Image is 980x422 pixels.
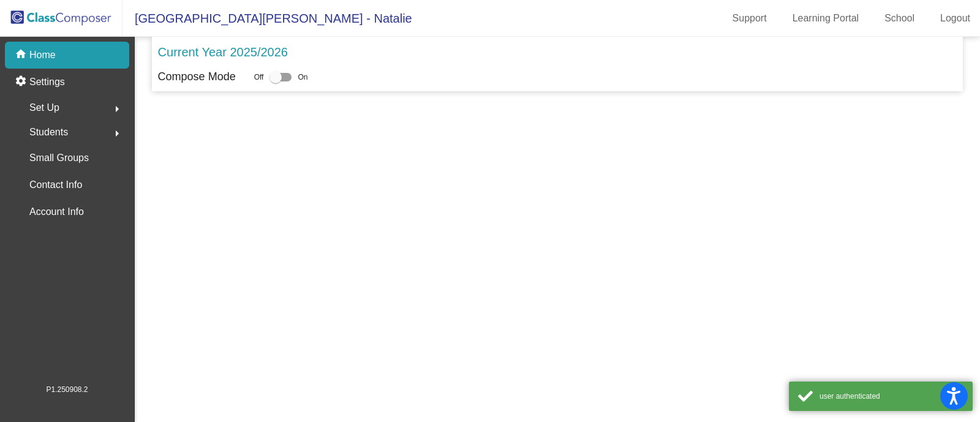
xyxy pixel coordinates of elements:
p: Compose Mode [158,69,236,85]
span: Students [29,124,68,141]
mat-icon: arrow_right [110,126,124,141]
p: Current Year 2025/2026 [158,43,288,61]
p: Settings [29,75,65,89]
mat-icon: settings [15,75,29,89]
span: On [298,72,307,83]
p: Contact Info [29,176,82,194]
p: Small Groups [29,149,89,167]
span: Off [254,72,264,83]
a: Logout [930,9,980,28]
div: user authenticated [820,391,963,402]
a: Support [723,9,777,28]
a: Learning Portal [783,9,869,28]
a: School [875,9,924,28]
mat-icon: home [15,48,29,62]
p: Home [29,48,56,62]
span: [GEOGRAPHIC_DATA][PERSON_NAME] - Natalie [123,9,412,28]
span: Set Up [29,99,59,116]
p: Account Info [29,203,84,220]
mat-icon: arrow_right [110,102,124,116]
